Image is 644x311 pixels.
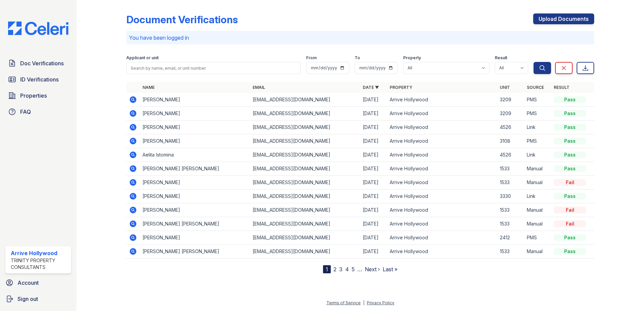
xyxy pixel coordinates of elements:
[250,203,360,217] td: [EMAIL_ADDRESS][DOMAIN_NAME]
[140,203,250,217] td: [PERSON_NAME]
[140,93,250,107] td: [PERSON_NAME]
[140,217,250,231] td: [PERSON_NAME] [PERSON_NAME]
[140,231,250,245] td: [PERSON_NAME]
[126,62,301,74] input: Search by name, email, or unit number
[554,138,586,144] div: Pass
[129,34,591,42] p: You have been logged in
[387,134,497,148] td: Arrive Hollywood
[497,203,524,217] td: 1533
[11,249,68,257] div: Arrive Hollywood
[3,22,74,35] img: CE_Logo_Blue-a8612792a0a2168367f1c8372b55b34899dd931a85d93a1a3d3e32e68fde9ad4.png
[3,292,74,306] a: Sign out
[360,203,387,217] td: [DATE]
[365,266,380,273] a: Next ›
[387,148,497,162] td: Arrive Hollywood
[524,93,551,107] td: PMS
[497,231,524,245] td: 2412
[306,55,317,61] label: From
[554,193,586,200] div: Pass
[500,85,510,90] a: Unit
[360,189,387,203] td: [DATE]
[250,189,360,203] td: [EMAIL_ADDRESS][DOMAIN_NAME]
[250,107,360,120] td: [EMAIL_ADDRESS][DOMAIN_NAME]
[360,134,387,148] td: [DATE]
[250,148,360,162] td: [EMAIL_ADDRESS][DOMAIN_NAME]
[140,162,250,176] td: [PERSON_NAME] [PERSON_NAME]
[554,110,586,117] div: Pass
[345,266,349,273] a: 4
[497,93,524,107] td: 3209
[360,148,387,162] td: [DATE]
[126,55,159,61] label: Applicant or unit
[524,107,551,120] td: PMS
[497,189,524,203] td: 3330
[524,176,551,189] td: Manual
[554,248,586,255] div: Pass
[326,300,361,305] a: Terms of Service
[140,176,250,189] td: [PERSON_NAME]
[524,189,551,203] td: Link
[352,266,355,273] a: 5
[497,134,524,148] td: 3108
[554,207,586,213] div: Fail
[250,176,360,189] td: [EMAIL_ADDRESS][DOMAIN_NAME]
[554,151,586,158] div: Pass
[140,120,250,134] td: [PERSON_NAME]
[360,107,387,120] td: [DATE]
[387,120,497,134] td: Arrive Hollywood
[554,96,586,103] div: Pass
[495,55,507,61] label: Result
[250,134,360,148] td: [EMAIL_ADDRESS][DOMAIN_NAME]
[403,55,421,61] label: Property
[5,89,71,102] a: Properties
[383,266,397,273] a: Last »
[554,85,570,90] a: Result
[20,59,64,67] span: Doc Verifications
[357,265,362,273] span: …
[497,217,524,231] td: 1533
[524,217,551,231] td: Manual
[497,162,524,176] td: 1533
[524,134,551,148] td: PMS
[387,162,497,176] td: Arrive Hollywood
[140,189,250,203] td: [PERSON_NAME]
[554,124,586,131] div: Pass
[250,245,360,258] td: [EMAIL_ADDRESS][DOMAIN_NAME]
[20,75,59,83] span: ID Verifications
[387,245,497,258] td: Arrive Hollywood
[390,85,412,90] a: Property
[387,231,497,245] td: Arrive Hollywood
[126,13,238,26] div: Document Verifications
[3,276,74,289] a: Account
[367,300,394,305] a: Privacy Policy
[333,266,336,273] a: 2
[5,57,71,70] a: Doc Verifications
[497,148,524,162] td: 4526
[11,257,68,271] div: Trinity Property Consultants
[497,107,524,120] td: 3209
[363,85,379,90] a: Date ▼
[250,93,360,107] td: [EMAIL_ADDRESS][DOMAIN_NAME]
[554,220,586,227] div: Fail
[387,217,497,231] td: Arrive Hollywood
[142,85,155,90] a: Name
[140,148,250,162] td: Aelita Istomina
[524,203,551,217] td: Manual
[18,279,39,287] span: Account
[5,73,71,86] a: ID Verifications
[360,162,387,176] td: [DATE]
[253,85,265,90] a: Email
[524,162,551,176] td: Manual
[387,93,497,107] td: Arrive Hollywood
[250,231,360,245] td: [EMAIL_ADDRESS][DOMAIN_NAME]
[360,217,387,231] td: [DATE]
[497,176,524,189] td: 1533
[250,120,360,134] td: [EMAIL_ADDRESS][DOMAIN_NAME]
[20,92,47,100] span: Properties
[524,120,551,134] td: Link
[5,105,71,118] a: FAQ
[533,13,594,24] a: Upload Documents
[250,217,360,231] td: [EMAIL_ADDRESS][DOMAIN_NAME]
[18,295,38,303] span: Sign out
